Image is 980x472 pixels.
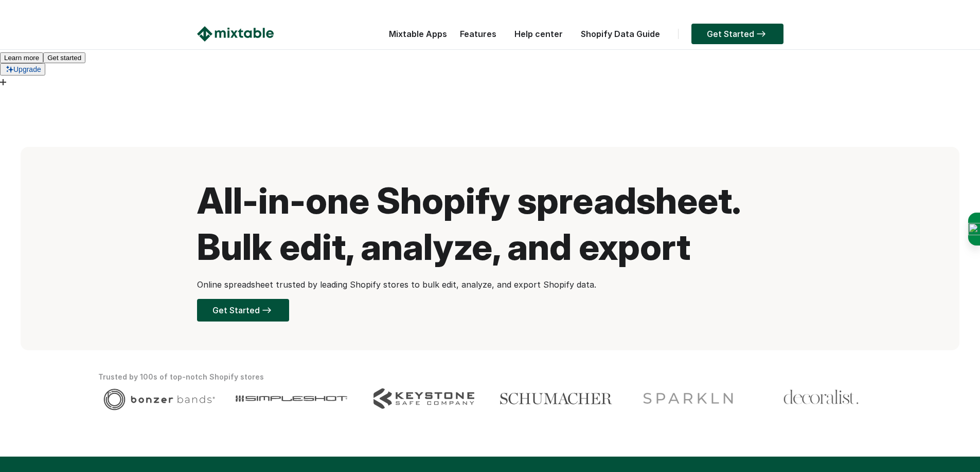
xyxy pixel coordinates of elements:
a: Features [455,29,502,39]
p: Online spreadsheet trusted by leading Shopify stores to bulk edit, analyze, and export Shopify data. [197,278,783,291]
img: Client logo [639,388,738,409]
img: Client logo [783,388,859,406]
h1: All-in-one Shopify spreadsheet. Bulk edit, analyze, and export [197,178,783,270]
a: Get Started [691,24,783,44]
img: arrow-right.svg [754,31,768,37]
div: Trusted by 100s of top-notch Shopify stores [98,371,882,383]
img: Mixtable logo [197,26,274,42]
a: Shopify Data Guide [576,29,665,39]
img: Client logo [373,388,474,409]
a: Get Started [197,299,289,322]
img: arrow-right.svg [260,307,274,313]
img: Client logo [103,388,215,410]
img: Client logo [236,388,347,409]
img: Client logo [500,388,612,409]
div: Mixtable Apps [384,26,447,47]
a: Help center [509,29,568,39]
button: Get started [43,52,85,63]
